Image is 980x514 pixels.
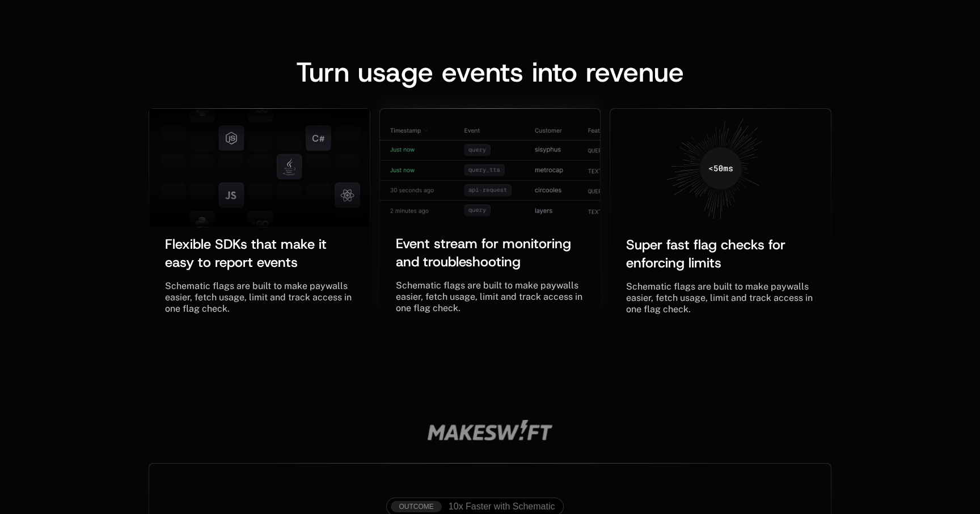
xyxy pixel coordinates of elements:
[391,501,441,512] div: OUTCOME
[296,54,684,90] span: Turn usage events into revenue
[396,235,575,271] span: Event stream for monitoring and troubleshooting
[449,502,555,512] span: 10x Faster with Schematic
[165,281,354,314] span: Schematic flags are built to make paywalls easier, fetch usage, limit and track access in one fla...
[626,281,815,315] span: Schematic flags are built to make paywalls easier, fetch usage, limit and track access in one fla...
[626,236,789,272] span: Super fast flag checks for enforcing limits
[396,280,585,313] span: Schematic flags are built to make paywalls easier, fetch usage, limit and track access in one fla...
[391,501,555,512] a: [object Object],[object Object]
[165,235,331,271] span: Flexible SDKs that make it easy to report events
